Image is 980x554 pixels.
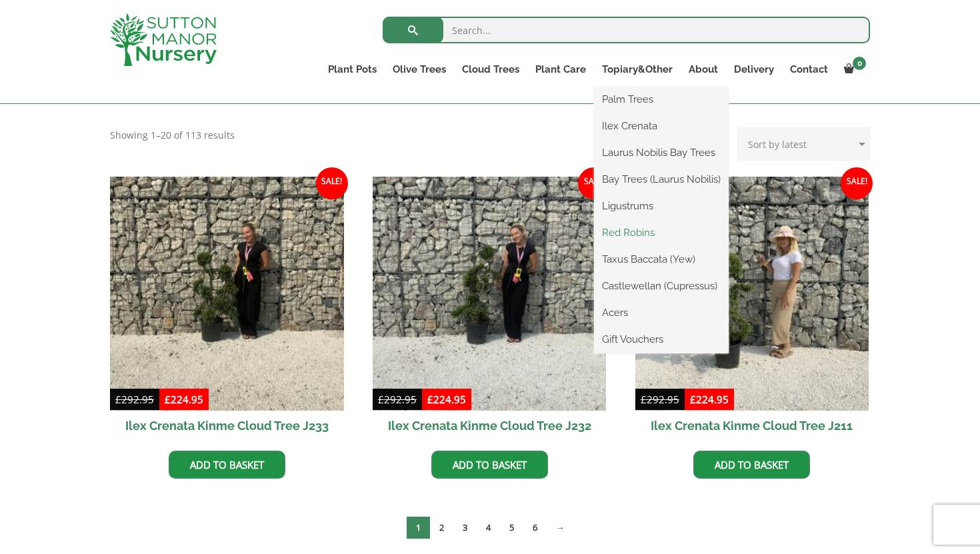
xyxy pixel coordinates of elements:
bdi: 292.95 [378,393,417,406]
img: logo [110,13,217,66]
span: Page 1 [407,517,430,539]
bdi: 224.95 [427,393,466,406]
span: Sale! [316,167,348,199]
img: Ilex Crenata Kinme Cloud Tree J211 [635,177,869,411]
a: Sale! Ilex Crenata Kinme Cloud Tree J233 [110,177,344,441]
a: Page 6 [523,517,547,539]
span: £ [427,393,433,406]
a: Acers [594,303,729,323]
nav: Product Pagination [110,516,870,544]
a: Taxus Baccata (Yew) [594,249,729,269]
bdi: 292.95 [115,393,154,406]
a: Ilex Crenata [594,116,729,136]
h2: Ilex Crenata Kinme Cloud Tree J233 [110,411,344,441]
bdi: 224.95 [690,393,729,406]
a: Olive Trees [385,60,454,79]
a: Delivery [726,60,782,79]
a: Castlewellan (Cupressus) [594,276,729,296]
a: Page 3 [453,517,477,539]
span: Sale! [578,167,610,199]
a: → [547,517,574,539]
input: Search... [383,17,870,43]
select: Shop order [737,127,870,161]
a: Add to basket: “Ilex Crenata Kinme Cloud Tree J233” [169,451,285,479]
span: £ [641,393,647,406]
a: Sale! Ilex Crenata Kinme Cloud Tree J211 [635,177,869,441]
img: Ilex Crenata Kinme Cloud Tree J233 [110,177,344,411]
bdi: 292.95 [641,393,679,406]
h2: Ilex Crenata Kinme Cloud Tree J211 [635,411,869,441]
a: Gift Vouchers [594,329,729,349]
a: Contact [782,60,836,79]
a: Palm Trees [594,89,729,109]
bdi: 224.95 [165,393,203,406]
span: £ [690,393,696,406]
a: 0 [836,60,870,79]
span: £ [115,393,121,406]
h2: Ilex Crenata Kinme Cloud Tree J232 [373,411,607,441]
span: Sale! [841,167,873,199]
p: Showing 1–20 of 113 results [110,127,235,143]
a: Ligustrums [594,196,729,216]
a: Laurus Nobilis Bay Trees [594,143,729,163]
a: Add to basket: “Ilex Crenata Kinme Cloud Tree J211” [693,451,810,479]
a: Topiary&Other [594,60,681,79]
a: Plant Pots [320,60,385,79]
a: Page 5 [500,517,523,539]
img: Ilex Crenata Kinme Cloud Tree J232 [373,177,607,411]
span: £ [378,393,384,406]
span: £ [165,393,171,406]
a: Page 4 [477,517,500,539]
a: Red Robins [594,223,729,243]
a: Bay Trees (Laurus Nobilis) [594,169,729,189]
a: Plant Care [527,60,594,79]
a: Add to basket: “Ilex Crenata Kinme Cloud Tree J232” [431,451,548,479]
span: 0 [853,57,866,70]
a: Page 2 [430,517,453,539]
a: Cloud Trees [454,60,527,79]
a: Sale! Ilex Crenata Kinme Cloud Tree J232 [373,177,607,441]
a: About [681,60,726,79]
